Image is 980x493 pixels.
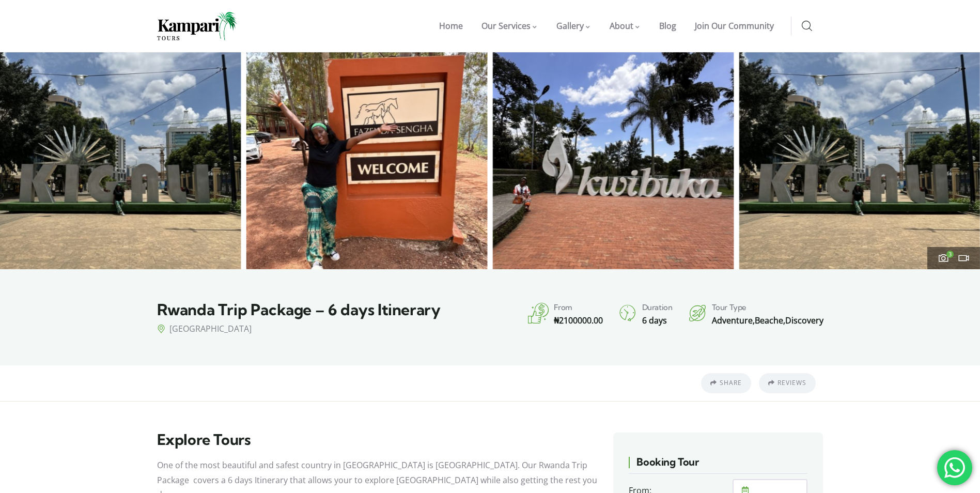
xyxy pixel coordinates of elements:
span: Rwanda Trip Package – 6 days Itinerary [157,300,441,319]
h3: Booking Tour [629,456,807,474]
h4: Duration [642,303,673,312]
span: Join Our Community [695,20,774,32]
img: Home [157,12,237,40]
span: ₦ [554,315,559,326]
span: Home [439,20,463,32]
span: Our Services [481,20,531,32]
div: 'Chat [937,450,972,485]
span: 2100000.00 [554,315,603,326]
span: Blog [659,20,676,32]
div: 2 / 3 [246,52,488,269]
h2: Explore Tours [157,433,598,448]
a: Beache [755,315,783,326]
a: Adventure [712,315,753,326]
div: 6 days [642,313,673,328]
img: Vacation to Rwanda [246,52,488,269]
a: Reviews [759,373,816,393]
span: [GEOGRAPHIC_DATA] [169,323,252,334]
img: Trip to Rwanda [739,52,980,269]
span: About [610,20,633,32]
h4: Tour Type [712,303,823,312]
h4: From [554,303,603,312]
div: 3 / 3 [493,52,734,269]
div: 1 / 3 [739,52,980,269]
img: Trip to Rwanda [493,52,734,269]
div: , , [712,313,823,328]
span: Gallery [556,20,584,32]
a: Share [701,373,751,393]
a: Discovery [785,315,823,326]
span: 3 [946,251,954,258]
a: 3 [938,254,952,265]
